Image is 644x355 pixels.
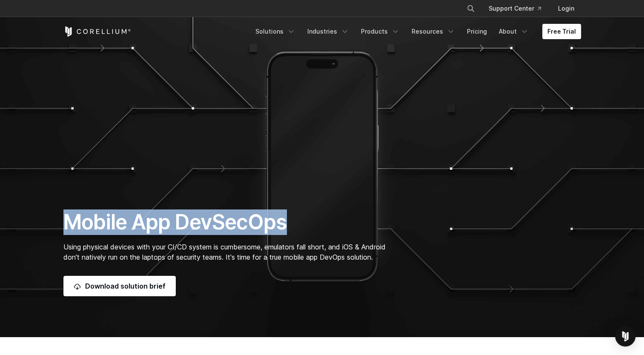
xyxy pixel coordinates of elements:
a: Download solution brief [63,276,176,296]
a: Free Trial [542,24,581,39]
a: Solutions [250,24,301,39]
div: Navigation Menu [456,1,581,16]
a: About [494,24,534,39]
button: Search [463,1,478,16]
div: Navigation Menu [250,24,581,39]
a: Resources [406,24,460,39]
a: Industries [302,24,354,39]
a: Products [356,24,405,39]
a: Support Center [482,1,548,16]
span: Using physical devices with your CI/CD system is cumbersome, emulators fall short, and iOS & Andr... [63,243,386,261]
div: Open Intercom Messenger [615,326,635,346]
h1: Mobile App DevSecOps [63,209,403,235]
a: Pricing [462,24,492,39]
a: Corellium Home [63,26,131,37]
a: Login [551,1,581,16]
